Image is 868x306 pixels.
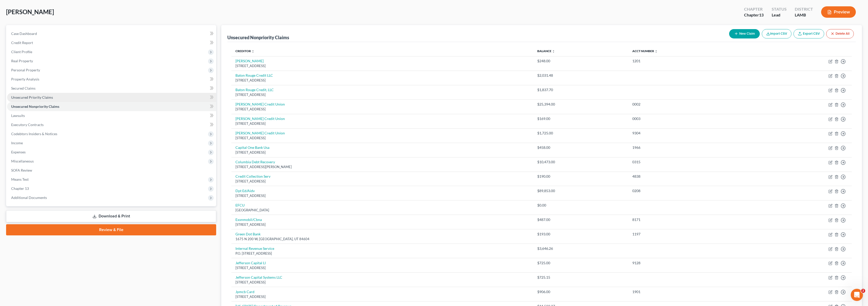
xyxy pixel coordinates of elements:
button: New Claim [729,29,760,38]
div: 1675 N 200 W, [GEOGRAPHIC_DATA], UT 84604 [235,237,529,241]
a: Jefferson Capital Systems LLC [235,275,282,279]
span: Real Property [11,59,33,63]
span: Miscellaneous [11,159,34,163]
div: P.O. [STREET_ADDRESS] [235,251,529,256]
a: Executory Contracts [7,120,216,129]
a: Baton Rouge Credit, LLC [235,88,274,92]
a: [PERSON_NAME] Credit Union [235,131,285,135]
div: $248.00 [537,58,624,64]
div: 9128 [632,260,747,266]
div: [STREET_ADDRESS] [235,64,529,68]
div: Unsecured Nonpriority Claims [227,34,289,40]
a: [PERSON_NAME] Credit Union [235,116,285,121]
span: 2 [861,289,865,293]
a: Balance unfold_more [537,49,555,53]
span: Property Analysis [11,77,39,81]
div: [STREET_ADDRESS] [235,280,529,285]
div: $458.00 [537,145,624,150]
span: Unsecured Nonpriority Claims [11,104,59,109]
a: Jefferson Capital Ll [235,261,266,265]
a: Export CSV [793,29,824,38]
a: Dpt Ed/Aidv [235,189,255,193]
div: $487.00 [537,217,624,222]
span: Income [11,141,23,145]
div: [STREET_ADDRESS][PERSON_NAME] [235,165,529,169]
div: $2,031.48 [537,73,624,78]
i: unfold_more [655,50,658,53]
button: Preview [821,6,856,18]
div: $725.15 [537,275,624,280]
a: Acct Number unfold_more [632,49,658,53]
div: $3,646.26 [537,246,624,251]
a: Secured Claims [7,84,216,93]
div: $10,473.00 [537,159,624,165]
div: LAMB [795,12,813,18]
div: 0003 [632,116,747,121]
div: [STREET_ADDRESS] [235,107,529,112]
a: Creditor unfold_more [235,49,254,53]
span: Expenses [11,150,26,154]
a: Case Dashboard [7,29,216,38]
div: 0208 [632,188,747,193]
i: unfold_more [251,50,254,53]
div: $89,853.00 [537,188,624,193]
div: [STREET_ADDRESS] [235,193,529,198]
div: 9304 [632,131,747,136]
div: [STREET_ADDRESS] [235,179,529,184]
span: Lawsuits [11,113,25,118]
div: District [795,6,813,12]
div: $190.00 [537,174,624,179]
a: Exxnmobil/Cbna [235,217,262,222]
span: Codebtors Insiders & Notices [11,132,57,136]
div: [STREET_ADDRESS] [235,136,529,140]
div: $725.00 [537,260,624,266]
div: $169.00 [537,116,624,121]
div: 1201 [632,58,747,64]
a: Internal Revenue Service [235,246,274,251]
a: Green Dot Bank [235,232,261,236]
a: Property Analysis [7,75,216,84]
div: [STREET_ADDRESS] [235,294,529,299]
div: [GEOGRAPHIC_DATA] [235,208,529,213]
a: Baton Rouge Credit LLC [235,73,273,77]
a: Jpmcb Card [235,290,254,294]
a: Download & Print [6,210,216,222]
div: $906.00 [537,289,624,294]
div: [STREET_ADDRESS] [235,78,529,83]
div: $0.00 [537,203,624,208]
div: 4838 [632,174,747,179]
a: Review & File [6,224,216,235]
div: [STREET_ADDRESS] [235,150,529,155]
a: EFCU [235,203,245,207]
div: 0315 [632,159,747,165]
div: Status [772,6,787,12]
a: Lawsuits [7,111,216,120]
div: 0002 [632,102,747,107]
div: 1197 [632,232,747,237]
a: Capital One Bank Usa [235,145,269,150]
div: Chapter [744,6,764,12]
a: Credit Report [7,38,216,47]
span: Additional Documents [11,195,47,200]
a: Unsecured Priority Claims [7,93,216,102]
div: $1,837.70 [537,87,624,92]
a: Columbia Debt Recovery [235,160,275,164]
div: 1901 [632,289,747,294]
span: Secured Claims [11,86,35,90]
iframe: Intercom live chat [851,289,863,301]
a: SOFA Review [7,166,216,175]
span: Unsecured Priority Claims [11,95,53,99]
a: Credit Collection Serv [235,174,270,178]
span: Credit Report [11,40,33,45]
i: unfold_more [552,50,555,53]
span: Client Profile [11,50,32,54]
span: Chapter 13 [11,186,29,191]
div: [STREET_ADDRESS] [235,266,529,270]
span: Means Test [11,177,29,181]
a: [PERSON_NAME] [235,59,264,63]
div: [STREET_ADDRESS] [235,92,529,97]
a: [PERSON_NAME] Credit Union [235,102,285,106]
div: 8171 [632,217,747,222]
button: Delete All [826,29,854,38]
div: 1966 [632,145,747,150]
